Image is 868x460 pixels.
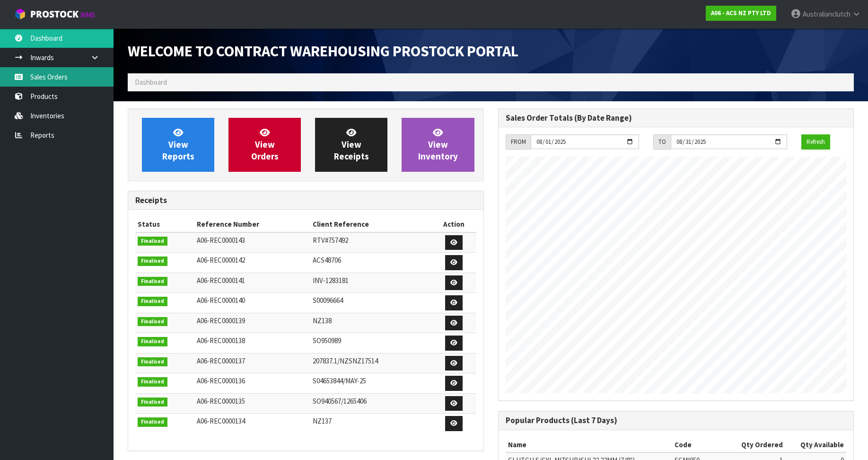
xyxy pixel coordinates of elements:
[142,118,214,172] a: ViewReports
[135,196,476,205] h3: Receipts
[506,114,847,123] h3: Sales Order Totals (By Date Range)
[197,236,245,245] span: A06-REC0000143
[138,398,167,407] span: Finalised
[313,316,332,325] span: NZ138
[251,127,279,162] span: View Orders
[138,297,167,306] span: Finalised
[162,127,194,162] span: View Reports
[138,237,167,246] span: Finalised
[310,217,431,232] th: Client Reference
[313,276,349,285] span: INV-1283181
[431,217,476,232] th: Action
[313,296,343,305] span: S00096664
[138,277,167,286] span: Finalised
[138,337,167,346] span: Finalised
[506,134,531,150] div: FROM
[313,356,378,365] span: 207837.1/NZSNZ17514
[418,127,458,162] span: View Inventory
[197,336,245,345] span: A06-REC0000138
[315,118,387,172] a: ViewReceipts
[313,416,332,425] span: NZ137
[313,256,341,265] span: ACS48706
[30,8,79,20] span: ProStock
[785,437,846,452] th: Qty Available
[80,10,95,19] small: WMS
[803,9,850,18] span: Australianclutch
[138,417,167,427] span: Finalised
[228,118,301,172] a: ViewOrders
[197,296,245,305] span: A06-REC0000140
[138,317,167,327] span: Finalised
[313,236,348,245] span: RTV#757492
[14,8,26,20] img: cube-alt.png
[197,416,245,425] span: A06-REC0000134
[313,336,341,345] span: SO950989
[197,376,245,385] span: A06-REC0000136
[711,9,771,17] strong: A06 - ACS NZ PTY LTD
[801,134,830,150] button: Refresh
[197,316,245,325] span: A06-REC0000139
[197,397,245,406] span: A06-REC0000135
[313,397,367,406] span: SO940567/1265406
[138,377,167,387] span: Finalised
[402,118,474,172] a: ViewInventory
[313,376,366,385] span: S04653844/MAY-25
[334,127,369,162] span: View Receipts
[135,78,167,87] span: Dashboard
[194,217,310,232] th: Reference Number
[197,276,245,285] span: A06-REC0000141
[138,257,167,266] span: Finalised
[135,217,194,232] th: Status
[506,416,847,425] h3: Popular Products (Last 7 Days)
[653,134,671,150] div: TO
[197,256,245,265] span: A06-REC0000142
[726,437,785,452] th: Qty Ordered
[506,437,673,452] th: Name
[128,41,518,61] span: Welcome to Contract Warehousing ProStock Portal
[138,357,167,367] span: Finalised
[672,437,726,452] th: Code
[197,356,245,365] span: A06-REC0000137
